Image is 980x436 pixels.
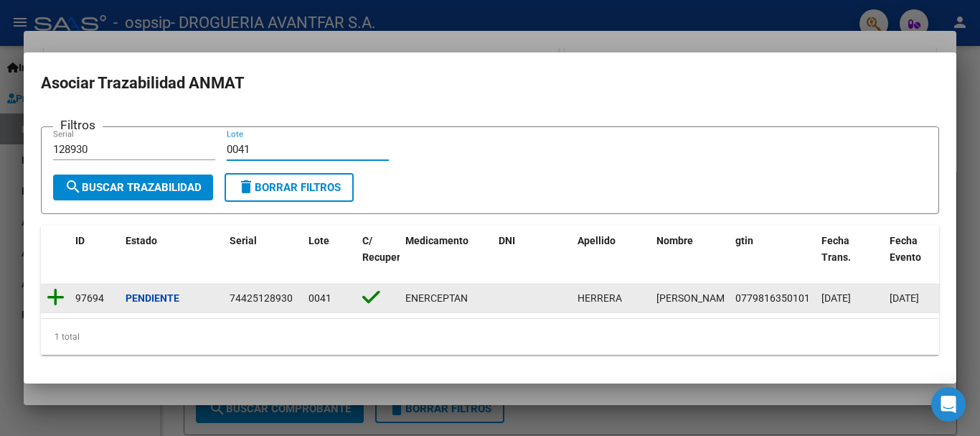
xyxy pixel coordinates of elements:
datatable-header-cell: Nombre [651,226,730,289]
mat-icon: delete [237,178,255,195]
datatable-header-cell: Fecha Trans. [816,226,884,289]
span: [DATE] [890,292,919,304]
span: JORGE LUIS ALBERTO [656,292,733,304]
span: DNI [499,235,515,246]
datatable-header-cell: Lote [303,226,357,289]
datatable-header-cell: Serial [224,226,303,289]
span: Nombre [656,235,693,246]
datatable-header-cell: C/ Recupero [357,226,400,289]
span: Apellido [578,235,616,246]
datatable-header-cell: Estado [120,226,224,289]
button: Buscar Trazabilidad [53,175,213,200]
span: Fecha Trans. [821,235,851,263]
span: 74425128930 [230,292,293,304]
div: 1 total [41,319,939,355]
span: Fecha Evento [890,235,921,263]
span: 97694 [75,292,104,304]
strong: Pendiente [126,292,179,304]
datatable-header-cell: DNI [493,226,572,289]
span: C/ Recupero [362,235,406,263]
span: Lote [308,235,329,246]
h3: Filtros [53,116,103,134]
div: Open Intercom Messenger [931,387,966,422]
datatable-header-cell: Apellido [572,226,651,289]
span: Estado [126,235,157,246]
span: ID [75,235,85,246]
datatable-header-cell: Medicamento [400,226,493,289]
datatable-header-cell: Fecha Evento [884,226,952,289]
span: [DATE] [821,292,851,304]
datatable-header-cell: gtin [730,226,816,289]
datatable-header-cell: ID [70,226,120,289]
span: gtin [735,235,753,246]
span: ENERCEPTAN [405,292,468,304]
span: HERRERA [578,292,622,304]
button: Borrar Filtros [225,173,354,202]
span: 07798163501016 [735,292,816,304]
span: 0041 [308,292,331,304]
mat-icon: search [65,178,82,195]
span: Borrar Filtros [237,181,341,194]
h2: Asociar Trazabilidad ANMAT [41,70,939,97]
span: Medicamento [405,235,468,246]
span: Serial [230,235,257,246]
span: Buscar Trazabilidad [65,181,202,194]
